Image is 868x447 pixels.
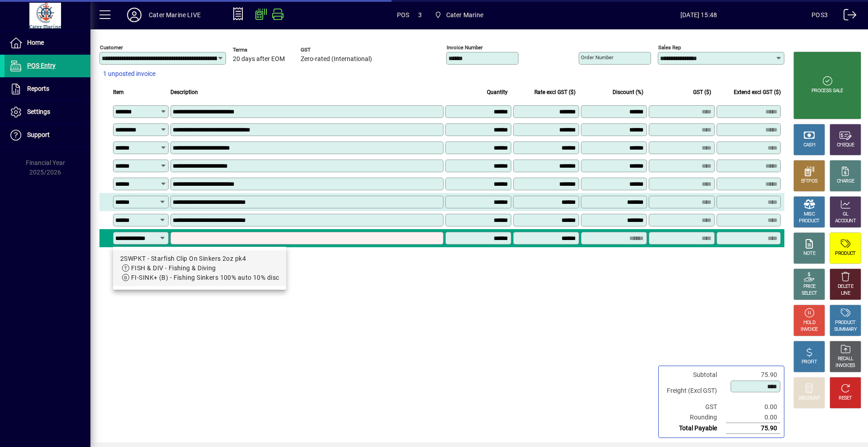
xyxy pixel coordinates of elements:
a: Support [5,124,90,146]
div: CHEQUE [837,142,854,149]
td: 75.90 [726,370,780,380]
div: 2SWPKT - Starfish Clip On Sinkers 2oz pk4 [120,254,279,263]
div: CASH [803,142,815,149]
td: 75.90 [726,423,780,434]
span: Item [113,87,124,97]
div: NOTE [803,250,815,257]
span: POS [397,8,410,22]
td: 0.00 [726,412,780,423]
div: INVOICES [835,362,855,369]
a: Settings [5,101,90,123]
span: GST ($) [693,87,711,97]
span: Zero-rated (International) [301,56,372,63]
span: Settings [27,108,50,115]
span: [DATE] 15:48 [586,8,811,22]
span: Support [27,131,50,138]
div: PRODUCT [799,218,819,225]
div: Cater Marine LIVE [149,8,201,22]
div: INVOICE [801,326,817,333]
mat-label: Order number [581,54,613,61]
td: GST [662,402,726,412]
div: ACCOUNT [835,218,856,225]
div: RESET [839,395,852,402]
div: PRICE [803,283,816,290]
button: Profile [120,7,149,23]
div: CHARGE [837,178,854,185]
span: 1 unposted invoice [103,69,156,79]
span: 3 [418,8,422,22]
span: Extend excl GST ($) [734,87,781,97]
span: Discount (%) [613,87,643,97]
div: DISCOUNT [798,395,820,402]
a: Logout [837,2,857,31]
div: PROCESS SALE [811,88,843,94]
div: POS3 [811,8,828,22]
td: Rounding [662,412,726,423]
div: GL [843,211,849,218]
span: Reports [27,85,49,92]
span: Cater Marine [446,8,483,22]
mat-label: Invoice number [447,44,483,51]
span: POS Entry [27,62,56,69]
a: Reports [5,78,90,100]
td: Subtotal [662,370,726,380]
span: GST [301,47,372,53]
span: FISH & DIV - Fishing & Diving [131,264,216,272]
td: 0.00 [726,402,780,412]
div: SUMMARY [834,326,857,333]
div: MISC [804,211,815,218]
button: 1 unposted invoice [99,66,159,82]
span: Cater Marine [431,7,487,23]
mat-option: 2SWPKT - Starfish Clip On Sinkers 2oz pk4 [113,250,286,286]
div: PRODUCT [835,320,855,326]
div: RECALL [838,356,854,362]
div: EFTPOS [801,178,818,185]
a: Home [5,32,90,54]
span: 20 days after EOM [233,56,285,63]
div: DELETE [838,283,853,290]
div: PRODUCT [835,250,855,257]
div: LINE [841,290,850,297]
div: PROFIT [802,359,817,366]
span: Rate excl GST ($) [534,87,576,97]
div: HOLD [803,320,815,326]
td: Total Payable [662,423,726,434]
span: FI-SINK+ (B) - Fishing Sinkers 100% auto 10% disc [131,274,279,281]
span: Home [27,39,44,46]
span: Description [170,87,198,97]
div: SELECT [802,290,817,297]
span: Terms [233,47,287,53]
mat-label: Sales rep [658,44,681,51]
mat-label: Customer [100,44,123,51]
td: Freight (Excl GST) [662,380,726,402]
span: Quantity [487,87,508,97]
